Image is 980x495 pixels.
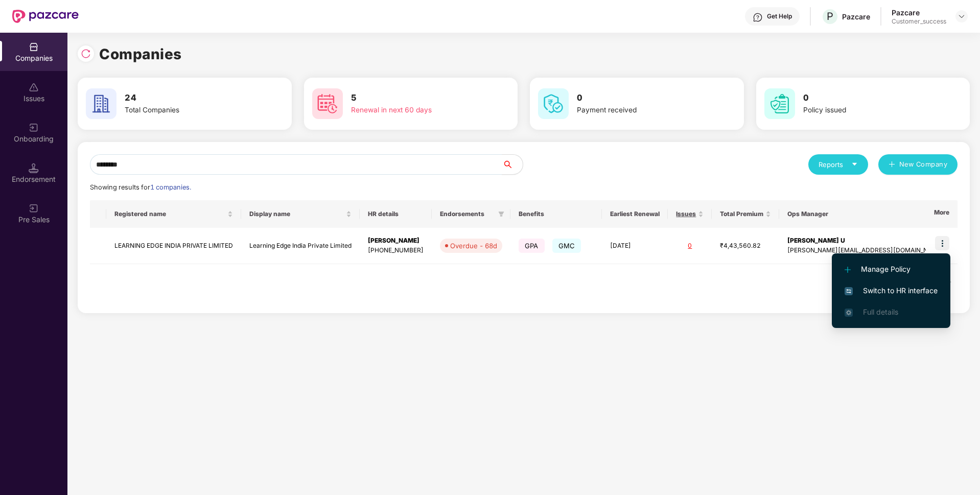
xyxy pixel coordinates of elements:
[845,287,853,295] img: svg+xml;base64,PHN2ZyB4bWxucz0iaHR0cDovL3d3dy53My5vcmcvMjAwMC9zdmciIHdpZHRoPSIxNiIgaGVpZ2h0PSIxNi...
[106,200,241,228] th: Registered name
[538,88,569,119] img: svg+xml;base64,PHN2ZyB4bWxucz0iaHR0cDovL3d3dy53My5vcmcvMjAwMC9zdmciIHdpZHRoPSI2MCIgaGVpZ2h0PSI2MC...
[827,10,833,22] span: P
[720,210,763,218] span: Total Premium
[351,91,480,105] h3: 5
[892,17,946,26] div: Customer_success
[577,91,706,105] h3: 0
[368,246,424,255] div: [PHONE_NUMBER]
[114,210,225,218] span: Registered name
[889,161,895,169] span: plus
[29,203,39,214] img: svg+xml;base64,PHN2ZyB3aWR0aD0iMjAiIGhlaWdodD0iMjAiIHZpZXdCb3g9IjAgMCAyMCAyMCIgZmlsbD0ibm9uZSIgeG...
[125,105,253,116] div: Total Companies
[502,160,523,169] span: search
[99,43,182,65] h1: Companies
[498,211,504,217] span: filter
[845,309,853,317] img: svg+xml;base64,PHN2ZyB4bWxucz0iaHR0cDovL3d3dy53My5vcmcvMjAwMC9zdmciIHdpZHRoPSIxNi4zNjMiIGhlaWdodD...
[803,105,932,116] div: Policy issued
[935,236,949,250] img: icon
[351,105,480,116] div: Renewal in next 60 days
[602,200,668,228] th: Earliest Renewal
[29,42,39,52] img: svg+xml;base64,PHN2ZyBpZD0iQ29tcGFuaWVzIiB4bWxucz0iaHR0cDovL3d3dy53My5vcmcvMjAwMC9zdmciIHdpZHRoPS...
[86,88,116,119] img: svg+xml;base64,PHN2ZyB4bWxucz0iaHR0cDovL3d3dy53My5vcmcvMjAwMC9zdmciIHdpZHRoPSI2MCIgaGVpZ2h0PSI2MC...
[29,123,39,133] img: svg+xml;base64,PHN2ZyB3aWR0aD0iMjAiIGhlaWdodD0iMjAiIHZpZXdCb3g9IjAgMCAyMCAyMCIgZmlsbD0ibm9uZSIgeG...
[842,12,870,21] div: Pazcare
[368,236,424,246] div: [PERSON_NAME]
[712,200,779,228] th: Total Premium
[878,154,958,175] button: plusNew Company
[676,210,696,218] span: Issues
[892,8,946,17] div: Pazcare
[787,210,936,218] span: Ops Manager
[241,228,360,264] td: Learning Edge India Private Limited
[926,200,958,228] th: More
[81,49,91,59] img: svg+xml;base64,PHN2ZyBpZD0iUmVsb2FkLTMyeDMyIiB4bWxucz0iaHR0cDovL3d3dy53My5vcmcvMjAwMC9zdmciIHdpZH...
[819,159,858,170] div: Reports
[125,91,253,105] h3: 24
[12,10,79,23] img: New Pazcare Logo
[496,208,506,220] span: filter
[720,241,771,251] div: ₹4,43,560.82
[764,88,795,119] img: svg+xml;base64,PHN2ZyB4bWxucz0iaHR0cDovL3d3dy53My5vcmcvMjAwMC9zdmciIHdpZHRoPSI2MCIgaGVpZ2h0PSI2MC...
[150,183,191,191] span: 1 companies.
[668,200,712,228] th: Issues
[29,163,39,173] img: svg+xml;base64,PHN2ZyB3aWR0aD0iMTQuNSIgaGVpZ2h0PSIxNC41IiB2aWV3Qm94PSIwIDAgMTYgMTYiIGZpbGw9Im5vbm...
[241,200,360,228] th: Display name
[450,241,497,251] div: Overdue - 68d
[803,91,932,105] h3: 0
[90,183,191,191] span: Showing results for
[29,82,39,92] img: svg+xml;base64,PHN2ZyBpZD0iSXNzdWVzX2Rpc2FibGVkIiB4bWxucz0iaHR0cDovL3d3dy53My5vcmcvMjAwMC9zdmciIH...
[787,246,944,255] div: [PERSON_NAME][EMAIL_ADDRESS][DOMAIN_NAME]
[958,12,966,20] img: svg+xml;base64,PHN2ZyBpZD0iRHJvcGRvd24tMzJ4MzIiIHhtbG5zPSJodHRwOi8vd3d3LnczLm9yZy8yMDAwL3N2ZyIgd2...
[845,285,938,296] span: Switch to HR interface
[767,12,792,20] div: Get Help
[577,105,706,116] div: Payment received
[360,200,432,228] th: HR details
[851,161,858,168] span: caret-down
[602,228,668,264] td: [DATE]
[519,239,545,253] span: GPA
[312,88,343,119] img: svg+xml;base64,PHN2ZyB4bWxucz0iaHR0cDovL3d3dy53My5vcmcvMjAwMC9zdmciIHdpZHRoPSI2MCIgaGVpZ2h0PSI2MC...
[510,200,602,228] th: Benefits
[845,267,851,273] img: svg+xml;base64,PHN2ZyB4bWxucz0iaHR0cDovL3d3dy53My5vcmcvMjAwMC9zdmciIHdpZHRoPSIxMi4yMDEiIGhlaWdodD...
[502,154,523,175] button: search
[787,236,944,246] div: [PERSON_NAME] U
[249,210,344,218] span: Display name
[106,228,241,264] td: LEARNING EDGE INDIA PRIVATE LIMITED
[552,239,581,253] span: GMC
[863,308,898,316] span: Full details
[440,210,494,218] span: Endorsements
[899,159,948,170] span: New Company
[676,241,704,251] div: 0
[845,264,938,275] span: Manage Policy
[753,12,763,22] img: svg+xml;base64,PHN2ZyBpZD0iSGVscC0zMngzMiIgeG1sbnM9Imh0dHA6Ly93d3cudzMub3JnLzIwMDAvc3ZnIiB3aWR0aD...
